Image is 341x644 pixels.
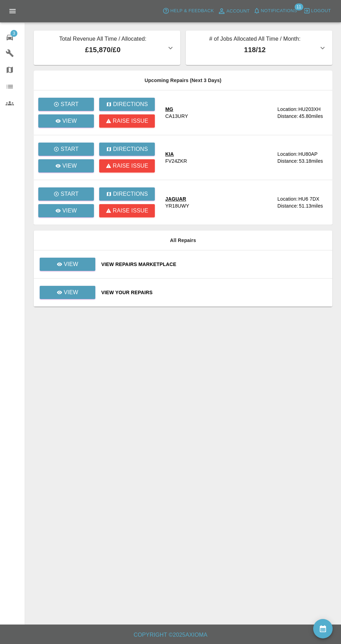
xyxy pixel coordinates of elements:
[165,202,189,209] div: YR18UWY
[261,7,297,15] span: Notifications
[165,106,188,113] div: MG
[99,143,155,156] button: Directions
[277,113,298,120] div: Distance:
[101,261,327,268] a: View Repairs Marketplace
[38,98,94,111] button: Start
[113,100,148,108] p: Directions
[277,106,298,113] div: Location:
[99,159,155,172] button: Raise issue
[299,202,327,209] div: 51.13 miles
[39,261,96,267] a: View
[64,260,78,268] p: View
[277,158,298,164] div: Distance:
[62,207,77,215] p: View
[277,202,298,209] div: Distance:
[99,114,155,128] button: Raise issue
[34,31,180,65] button: Total Revenue All Time / Allocated:£15,870/£0
[10,30,17,37] span: 3
[34,71,332,90] th: Upcoming Repairs (Next 3 Days)
[277,151,298,158] div: Location:
[216,6,252,17] a: Account
[170,7,214,15] span: Help & Feedback
[294,3,303,10] span: 11
[277,195,327,209] a: Location:HU6 7DXDistance:51.13miles
[40,258,95,271] a: View
[299,158,327,164] div: 53.18 miles
[38,204,94,217] a: View
[6,630,335,640] h6: Copyright © 2025 Axioma
[277,106,327,120] a: Location:HU203XHDistance:45.80miles
[38,159,94,172] a: View
[165,158,187,164] div: FV24ZKR
[101,289,327,296] a: View Your Repairs
[165,195,189,202] div: JAGUAR
[165,151,187,158] div: KIA
[38,114,94,128] a: View
[39,35,166,45] p: Total Revenue All Time / Allocated:
[99,204,155,217] button: Raise issue
[38,143,94,156] button: Start
[311,7,331,15] span: Logout
[99,187,155,201] button: Directions
[39,45,166,55] p: £15,870 / £0
[165,195,272,209] a: JAGUARYR18UWY
[113,162,148,170] p: Raise issue
[298,106,320,113] div: HU203XH
[186,31,332,65] button: # of Jobs Allocated All Time / Month:118/12
[113,145,148,153] p: Directions
[4,3,21,19] button: Open drawer
[62,162,77,170] p: View
[61,100,79,108] p: Start
[165,106,272,120] a: MGCA13URY
[113,207,148,215] p: Raise issue
[277,151,327,164] a: Location:HU80APDistance:53.18miles
[61,145,79,153] p: Start
[299,113,327,120] div: 45.80 miles
[191,45,318,55] p: 118 / 12
[161,6,215,16] button: Help & Feedback
[113,117,148,125] p: Raise issue
[165,151,272,164] a: KIAFV24ZKR
[302,6,333,16] button: Logout
[227,7,250,15] span: Account
[313,619,333,638] button: availability
[39,289,96,295] a: View
[113,190,148,198] p: Directions
[277,195,298,202] div: Location:
[165,113,188,120] div: CA13URY
[40,286,95,299] a: View
[298,195,319,202] div: HU6 7DX
[61,190,79,198] p: Start
[64,288,78,297] p: View
[252,6,299,16] button: Notifications
[298,151,317,158] div: HU80AP
[191,35,318,45] p: # of Jobs Allocated All Time / Month:
[99,98,155,111] button: Directions
[38,187,94,201] button: Start
[62,117,77,125] p: View
[34,231,332,250] th: All Repairs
